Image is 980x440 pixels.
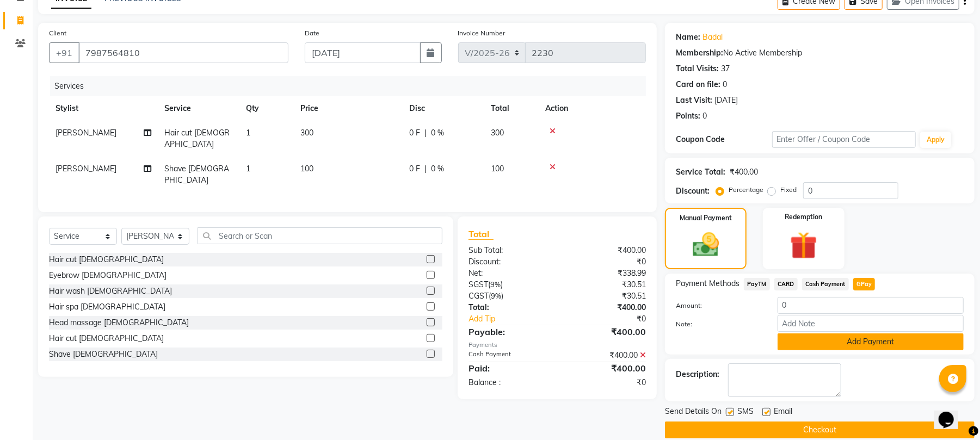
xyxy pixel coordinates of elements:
[557,302,654,313] div: ₹400.00
[772,131,916,148] input: Enter Offer / Coupon Code
[469,228,494,240] span: Total
[460,256,557,268] div: Discount:
[668,301,769,311] label: Amount:
[557,256,654,268] div: ₹0
[424,127,427,139] span: |
[431,163,444,175] span: 0 %
[934,396,969,429] iframe: chat widget
[744,278,770,290] span: PayTM
[431,127,444,139] span: 0 %
[56,164,116,173] span: [PERSON_NAME]
[557,362,654,375] div: ₹400.00
[424,163,427,175] span: |
[853,278,876,290] span: GPay
[539,96,646,121] th: Action
[702,32,723,43] a: Badal
[557,377,654,388] div: ₹0
[49,333,164,344] div: Hair cut [DEMOGRAPHIC_DATA]
[780,185,797,195] label: Fixed
[668,319,769,329] label: Note:
[49,96,158,121] th: Stylist
[557,350,654,361] div: ₹400.00
[557,279,654,290] div: ₹30.51
[676,32,700,43] div: Name:
[781,228,826,263] img: _gift.svg
[49,286,172,297] div: Hair wash [DEMOGRAPHIC_DATA]
[802,278,849,290] span: Cash Payment
[676,185,710,197] div: Discount:
[557,290,654,302] div: ₹30.51
[676,95,712,106] div: Last Visit:
[702,110,707,122] div: 0
[469,340,646,350] div: Payments
[460,377,557,388] div: Balance :
[49,42,79,63] button: +91
[460,245,557,256] div: Sub Total:
[491,164,504,173] span: 100
[409,163,420,175] span: 0 F
[49,301,165,313] div: Hair spa [DEMOGRAPHIC_DATA]
[460,362,557,375] div: Paid:
[300,164,313,173] span: 100
[676,278,739,289] span: Payment Methods
[557,245,654,256] div: ₹400.00
[714,95,738,106] div: [DATE]
[49,317,189,329] div: Head massage [DEMOGRAPHIC_DATA]
[50,76,654,96] div: Services
[785,212,822,222] label: Redemption
[460,350,557,361] div: Cash Payment
[665,406,722,419] span: Send Details On
[680,213,732,223] label: Manual Payment
[484,96,539,121] th: Total
[920,132,951,148] button: Apply
[676,110,700,122] div: Points:
[778,297,964,314] input: Amount
[557,268,654,279] div: ₹338.99
[676,166,725,178] div: Service Total:
[460,325,557,338] div: Payable:
[49,349,158,360] div: Shave [DEMOGRAPHIC_DATA]
[676,47,723,59] div: Membership:
[198,227,442,244] input: Search or Scan
[56,128,116,138] span: [PERSON_NAME]
[460,302,557,313] div: Total:
[294,96,403,121] th: Price
[676,79,720,90] div: Card on file:
[491,128,504,138] span: 300
[737,406,754,419] span: SMS
[730,166,758,178] div: ₹400.00
[774,278,798,290] span: CARD
[778,315,964,332] input: Add Note
[723,79,727,90] div: 0
[665,422,975,438] button: Checkout
[557,325,654,338] div: ₹400.00
[239,96,294,121] th: Qty
[460,313,574,325] a: Add Tip
[676,369,719,380] div: Description:
[403,96,484,121] th: Disc
[78,42,288,63] input: Search by Name/Mobile/Email/Code
[460,279,557,290] div: ( )
[460,290,557,302] div: ( )
[676,47,964,59] div: No Active Membership
[246,164,250,173] span: 1
[409,127,420,139] span: 0 F
[774,406,792,419] span: Email
[778,333,964,350] button: Add Payment
[469,291,489,301] span: CGST
[49,254,164,265] div: Hair cut [DEMOGRAPHIC_DATA]
[491,292,501,300] span: 9%
[676,134,772,145] div: Coupon Code
[729,185,763,195] label: Percentage
[721,63,730,75] div: 37
[300,128,313,138] span: 300
[460,268,557,279] div: Net:
[158,96,239,121] th: Service
[49,270,167,281] div: Eyebrow [DEMOGRAPHIC_DATA]
[246,128,250,138] span: 1
[685,230,728,260] img: _cash.svg
[305,28,319,38] label: Date
[49,28,66,38] label: Client
[164,164,229,185] span: Shave [DEMOGRAPHIC_DATA]
[164,128,230,149] span: Hair cut [DEMOGRAPHIC_DATA]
